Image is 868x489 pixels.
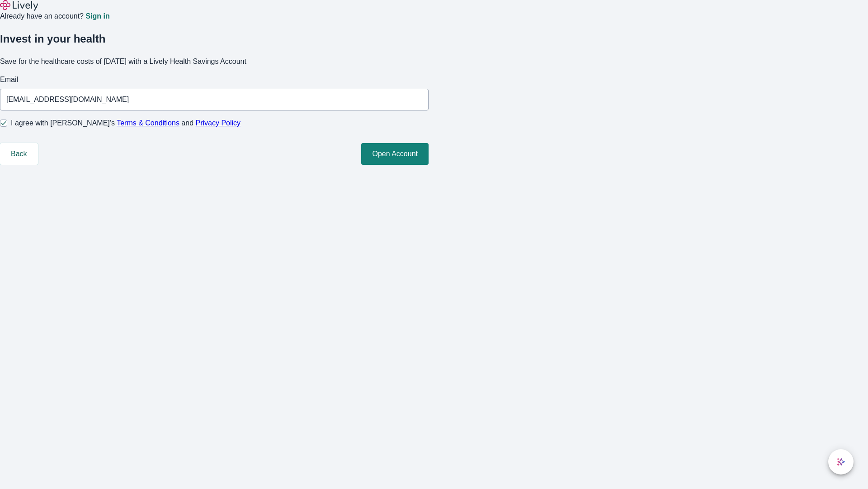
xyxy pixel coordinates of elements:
button: chat [828,449,854,475]
span: I agree with [PERSON_NAME]’s and [11,118,241,129]
svg: Lively AI Assistant [836,457,845,466]
a: Sign in [85,13,109,20]
a: Terms & Conditions [117,119,179,127]
button: Open Account [361,143,429,165]
a: Privacy Policy [196,119,241,127]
